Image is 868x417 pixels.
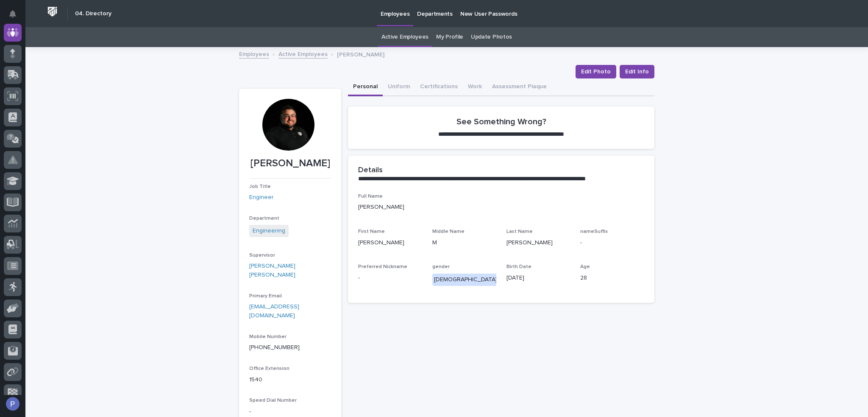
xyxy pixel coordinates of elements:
button: Edit Info [620,65,654,78]
a: Active Employees [278,49,328,59]
p: [DATE] [506,274,570,283]
span: Full Name [358,194,383,199]
span: Edit Info [625,67,649,76]
span: Speed Dial Number [249,398,297,403]
span: Edit Photo [581,67,611,76]
div: Notifications [11,10,22,24]
span: Last Name [506,229,533,234]
p: [PERSON_NAME] [358,238,422,247]
button: Notifications [4,5,22,23]
img: Workspace Logo [45,4,60,20]
span: Age [580,264,590,269]
a: Engineering [253,227,285,235]
a: Update Photos [471,27,512,47]
span: Job Title [249,184,271,189]
a: [PERSON_NAME] [PERSON_NAME] [249,262,331,280]
button: Certifications [415,78,463,96]
span: Middle Name [432,229,465,234]
p: - [249,407,331,416]
h2: See Something Wrong? [456,117,546,127]
p: [PERSON_NAME] [358,203,644,212]
p: 1540 [249,375,331,384]
a: Engineer [249,193,274,202]
a: [PHONE_NUMBER] [249,344,300,350]
a: [EMAIL_ADDRESS][DOMAIN_NAME] [249,304,299,319]
button: Work [463,78,487,96]
span: gender [432,264,450,269]
span: Preferred Nickname [358,264,407,269]
p: [PERSON_NAME] [506,238,570,247]
div: [DEMOGRAPHIC_DATA] [432,274,499,286]
p: [PERSON_NAME] [337,49,384,59]
span: Primary Email [249,294,282,299]
span: Department [249,216,279,221]
p: [PERSON_NAME] [249,157,331,170]
button: Assessment Plaque [487,78,552,96]
h2: 04. Directory [75,10,111,17]
button: Edit Photo [576,65,616,78]
button: Personal [348,78,383,96]
p: - [358,274,422,283]
span: Birth Date [506,264,531,269]
p: M [432,238,496,247]
span: Office Extension [249,366,289,371]
a: My Profile [436,27,463,47]
span: Supervisor [249,253,275,258]
button: users-avatar [4,395,22,413]
h2: Details [358,166,383,175]
button: Uniform [383,78,415,96]
span: Mobile Number [249,334,287,339]
a: Employees [239,49,269,59]
a: Active Employees [381,27,428,47]
p: - [580,238,644,247]
span: nameSuffix [580,229,608,234]
span: First Name [358,229,385,234]
p: 28 [580,274,644,283]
